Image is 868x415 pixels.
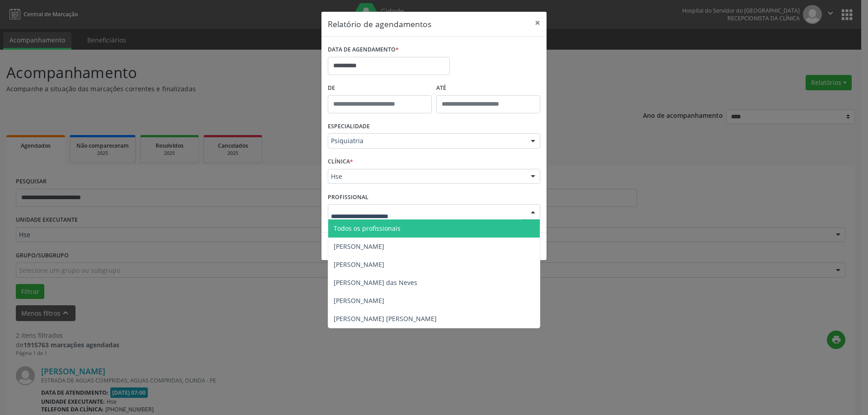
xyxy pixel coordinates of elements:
[328,43,399,57] label: DATA DE AGENDAMENTO
[334,314,437,323] span: [PERSON_NAME] [PERSON_NAME]
[331,172,522,181] span: Hse
[328,190,368,204] label: PROFISSIONAL
[334,278,417,287] span: [PERSON_NAME] das Neves
[334,296,384,305] span: [PERSON_NAME]
[328,155,353,169] label: CLÍNICA
[436,81,540,95] label: ATÉ
[528,12,547,34] button: Close
[328,18,431,30] h5: Relatório de agendamentos
[331,136,522,145] span: Psiquiatria
[328,120,370,134] label: ESPECIALIDADE
[328,81,432,95] label: De
[334,224,401,233] span: Todos os profissionais
[334,242,384,251] span: [PERSON_NAME]
[334,260,384,269] span: [PERSON_NAME]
